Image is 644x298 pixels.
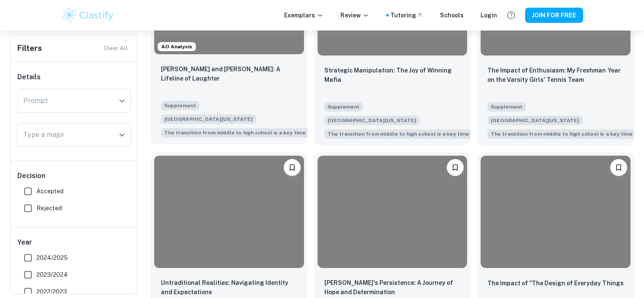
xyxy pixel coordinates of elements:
[390,11,423,20] a: Tutoring
[610,159,627,176] button: Please log in to bookmark exemplars
[284,11,323,20] p: Exemplars
[36,203,62,213] span: Rejected
[440,11,464,20] a: Schools
[525,8,583,23] button: JOIN FOR FREE
[158,43,196,50] span: AO Analysis
[17,171,131,181] h6: Decision
[116,129,128,141] button: Open
[161,101,199,110] span: Supplement
[324,102,363,111] span: Supplement
[447,159,464,176] button: Please log in to bookmark exemplars
[161,64,297,83] p: Calvin and Hobbes: A Lifeline of Laughter
[487,66,624,84] p: The Impact of Enthusiasm: My Freshman Year on the Varsity Girls' Tennis Team
[36,270,68,279] span: 2023/2024
[61,7,115,24] img: Clastify logo
[504,8,518,22] button: Help and Feedback
[36,187,64,196] span: Accepted
[17,42,42,54] h6: Filters
[17,237,131,248] h6: Year
[161,127,361,137] span: The transition from middle to high school is a key time for students as they reach new levels of ...
[324,128,525,139] span: The transition from middle to high school is a key time for students as they reach new levels of ...
[324,66,461,84] p: Strategic Manipulation: The Joy of Winning Mafia
[36,253,68,262] span: 2024/2025
[161,114,256,124] span: [GEOGRAPHIC_DATA][US_STATE]
[340,11,369,20] p: Review
[161,278,297,297] p: Untraditional Realities: Navigating Identity and Expectations
[17,72,131,82] h6: Details
[324,116,420,125] span: [GEOGRAPHIC_DATA][US_STATE]
[164,129,358,136] span: The transition from middle to high school is a key time for students as the
[487,116,583,125] span: [GEOGRAPHIC_DATA][US_STATE]
[487,102,526,111] span: Supplement
[328,130,521,138] span: The transition from middle to high school is a key time for students as the
[324,278,461,297] p: Sadako's Persistence: A Journey of Hope and Determination
[481,11,497,20] a: Login
[116,95,128,107] button: Open
[36,287,67,296] span: 2022/2023
[284,159,301,176] button: Please log in to bookmark exemplars
[487,279,623,288] p: The Impact of "The Design of Everyday Things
